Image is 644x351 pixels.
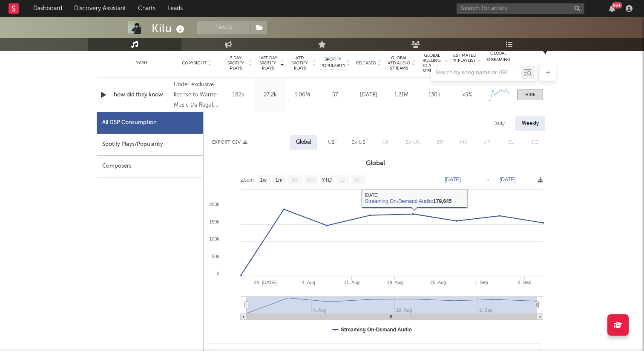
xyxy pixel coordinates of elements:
[182,61,207,66] span: Copyright
[518,280,532,285] text: 8. Sep
[486,50,511,76] div: Global Streaming Trend (Last 60D)
[302,280,315,285] text: 4. Aug
[474,280,488,285] text: 1. Sep
[500,177,516,183] text: [DATE]
[288,91,316,99] div: 1.06M
[420,53,443,73] span: Global Rolling 7D Audio Streams
[241,177,254,183] text: Zoom
[152,21,187,35] div: Kilu
[307,177,314,183] text: 6m
[355,177,360,183] text: All
[320,91,350,99] div: 57
[453,53,476,73] span: Estimated % Playlist Streams Last Day
[341,327,412,333] text: Streaming On-Demand Audio
[351,137,365,148] div: Ex-US
[114,60,170,66] div: Name
[453,91,481,99] div: <5%
[339,177,345,183] text: 1y
[260,177,267,183] text: 1w
[515,116,545,131] div: Weekly
[430,280,446,285] text: 25. Aug
[97,112,203,134] div: All DSP Consumption
[457,3,584,14] input: Search for artists
[487,116,511,131] div: Daily
[197,21,250,34] button: Track
[204,158,547,168] h3: Global
[354,91,383,99] div: [DATE]
[209,219,219,224] text: 150k
[276,177,283,183] text: 1m
[217,271,219,276] text: 0
[114,91,170,99] a: how did they know
[485,177,490,183] text: →
[224,55,247,71] span: 7 Day Spotify Plays
[420,91,448,99] div: 130k
[212,254,219,259] text: 50k
[320,56,345,69] span: Spotify Popularity
[97,134,203,156] div: Spotify Plays/Popularity
[212,140,247,145] button: Export CSV
[431,70,521,76] input: Search by song name or URL
[328,137,334,148] div: US
[102,118,157,128] div: All DSP Consumption
[344,280,359,285] text: 11. Aug
[291,177,299,183] text: 3m
[209,202,219,207] text: 200k
[97,156,203,177] div: Composers
[387,280,403,285] text: 18. Aug
[224,91,252,99] div: 182k
[256,55,279,71] span: Last Day Spotify Plays
[296,137,311,148] div: Global
[445,177,461,183] text: [DATE]
[609,5,615,12] button: 99+
[174,80,220,110] div: Under exclusive license to Warner Music t/a Regal, © 2025 kilusworld
[387,55,411,71] span: Global ATD Audio Streams
[612,2,622,9] div: 99 +
[209,236,219,241] text: 100k
[254,280,276,285] text: 28. [DATE]
[387,91,416,99] div: 1.21M
[288,55,311,71] span: ATD Spotify Plays
[356,61,376,66] span: Released
[322,177,332,183] text: YTD
[256,91,284,99] div: 27.2k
